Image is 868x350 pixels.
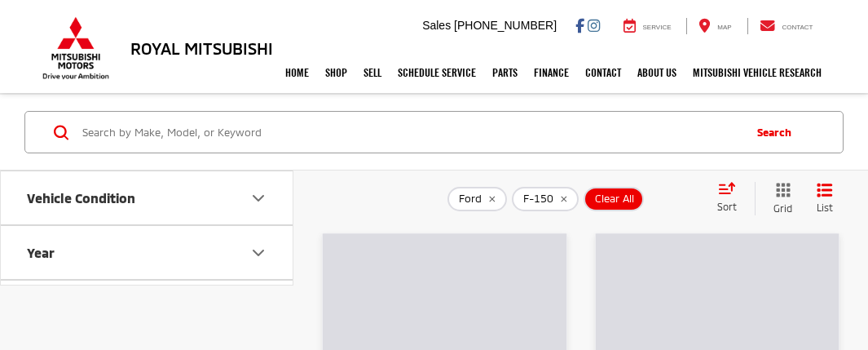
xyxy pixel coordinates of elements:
[629,52,685,93] a: About Us
[27,245,55,260] div: Year
[755,182,804,215] button: Grid View
[709,182,755,215] button: Select sort value
[595,193,634,206] span: Clear All
[512,187,579,211] button: remove F-150
[390,52,484,93] a: Schedule Service: Opens in a new tab
[454,19,557,32] span: [PHONE_NUMBER]
[39,16,112,80] img: Mitsubishi
[130,39,273,57] h3: Royal Mitsubishi
[643,24,672,31] span: Service
[526,52,577,93] a: Finance
[1,171,294,224] button: Vehicle ConditionVehicle Condition
[422,19,451,32] span: Sales
[773,202,792,215] span: Grid
[804,182,845,215] button: List View
[717,201,737,212] span: Sort
[249,243,268,263] div: Year
[1,281,294,334] button: Make
[523,193,553,206] span: F-150
[747,18,826,34] a: Contact
[317,52,355,93] a: Shop
[27,190,135,206] div: Vehicle Condition
[817,201,833,215] span: List
[81,113,741,152] input: Search by Make, Model, or Keyword
[588,19,600,32] a: Instagram: Click to visit our Instagram page
[577,52,629,93] a: Contact
[575,19,584,32] a: Facebook: Click to visit our Facebook page
[1,226,294,279] button: YearYear
[782,24,813,31] span: Contact
[741,112,815,153] button: Search
[277,52,317,93] a: Home
[717,24,731,31] span: Map
[459,193,482,206] span: Ford
[611,18,684,34] a: Service
[685,52,830,93] a: Mitsubishi Vehicle Research
[249,188,268,208] div: Vehicle Condition
[484,52,526,93] a: Parts: Opens in a new tab
[355,52,390,93] a: Sell
[686,18,743,34] a: Map
[447,187,507,211] button: remove Ford
[584,187,644,211] button: Clear All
